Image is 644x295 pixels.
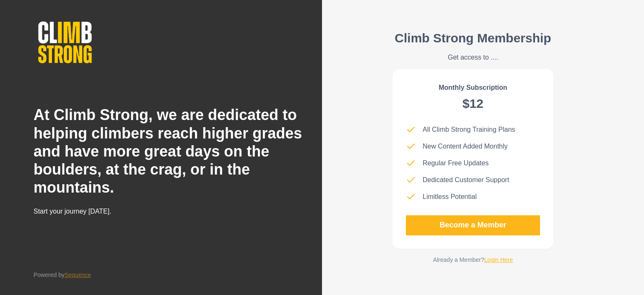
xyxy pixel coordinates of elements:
p: Get access to .... [395,52,551,63]
a: Become a Member [406,215,540,235]
a: Login Here [484,256,513,263]
p: Regular Free Updates [423,158,488,168]
h2: At Climb Strong, we are dedicated to helping climbers reach higher grades and have more great day... [34,106,309,196]
p: New Content Added Monthly [423,141,508,151]
h2: $12 [462,96,483,111]
a: Sequence [65,272,91,278]
p: All Climb Strong Training Plans [423,125,515,135]
p: Monthly Subscription [439,83,507,93]
p: Start your journey [DATE]. [34,206,221,217]
img: Climb Strong Logo [34,17,96,68]
p: Dedicated Customer Support [423,175,509,185]
h2: Climb Strong Membership [395,31,551,46]
p: Powered by [34,271,91,279]
p: Limitless Potential [423,192,477,202]
p: Already a Member? [433,256,513,264]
